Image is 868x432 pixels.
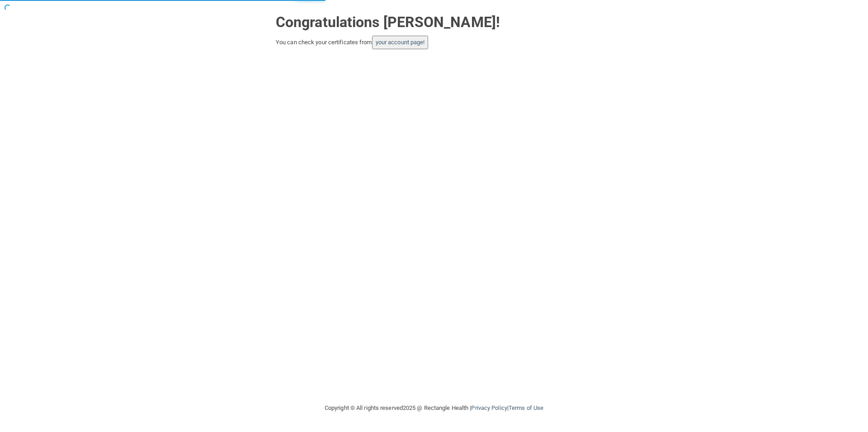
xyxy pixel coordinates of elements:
[276,36,592,49] div: You can check your certificates from
[372,36,429,49] button: your account page!
[276,14,500,31] strong: Congratulations [PERSON_NAME]!
[376,39,425,46] a: your account page!
[471,404,507,411] a: Privacy Policy
[509,404,543,411] a: Terms of Use
[269,394,599,423] div: Copyright © All rights reserved 2025 @ Rectangle Health | |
